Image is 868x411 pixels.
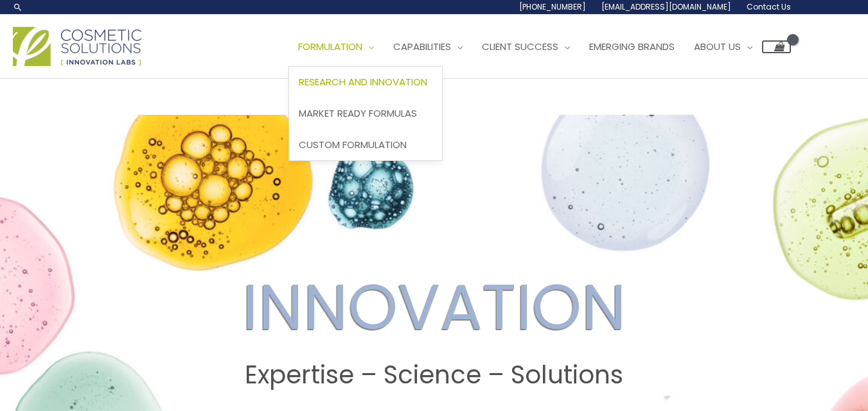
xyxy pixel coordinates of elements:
[279,28,791,66] nav: Site Navigation
[694,40,741,53] span: About Us
[482,40,558,53] span: Client Success
[384,28,472,66] a: Capabilities
[289,129,442,160] a: Custom Formulation
[288,28,384,66] a: Formulation
[747,1,791,12] span: Contact Us
[519,1,586,12] span: [PHONE_NUMBER]
[299,138,407,151] span: Custom Formulation
[589,40,675,53] span: Emerging Brands
[299,75,427,88] span: Research and Innovation
[393,40,451,53] span: Capabilities
[762,40,791,53] a: View Shopping Cart, empty
[12,360,856,390] h2: Expertise – Science – Solutions
[601,1,731,12] span: [EMAIL_ADDRESS][DOMAIN_NAME]
[289,98,442,130] a: Market Ready Formulas
[684,28,762,66] a: About Us
[13,27,141,66] img: Cosmetic Solutions Logo
[13,2,23,12] a: Search icon link
[298,40,362,53] span: Formulation
[289,67,442,98] a: Research and Innovation
[12,269,856,345] h2: INNOVATION
[299,106,417,120] span: Market Ready Formulas
[580,28,684,66] a: Emerging Brands
[472,28,580,66] a: Client Success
